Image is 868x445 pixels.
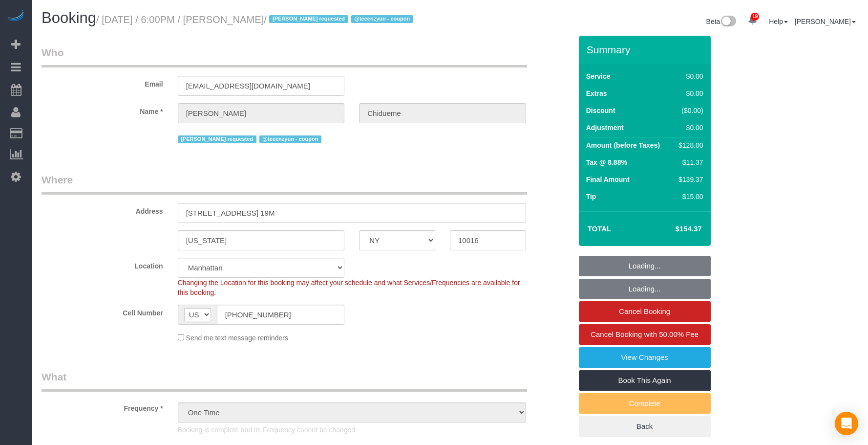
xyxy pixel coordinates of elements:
div: $139.37 [675,175,703,184]
label: Cell Number [34,305,170,318]
span: 19 [751,13,759,21]
p: Booking is complete and its Frequency cannot be changed [178,425,526,435]
label: Address [34,203,170,216]
strong: Total [588,224,612,233]
div: $0.00 [675,89,703,98]
label: Extras [586,89,607,98]
legend: What [42,370,527,392]
img: New interface [720,16,736,28]
input: Email [178,76,345,96]
div: $128.00 [675,140,703,150]
label: Service [586,71,611,81]
span: / [264,14,416,25]
label: Tip [586,192,596,201]
div: ($0.00) [675,106,703,115]
label: Discount [586,106,615,115]
a: [PERSON_NAME] [795,18,856,25]
input: Last Name [359,103,526,123]
a: Help [769,18,788,25]
a: Beta [706,18,737,25]
span: @teeenzyun - coupon [259,135,321,143]
a: Cancel Booking with 50.00% Fee [579,324,711,345]
span: Cancel Booking with 50.00% Fee [591,330,699,338]
a: View Changes [579,347,711,368]
img: Automaid Logo [6,10,25,23]
label: Final Amount [586,175,630,184]
a: Cancel Booking [579,301,711,322]
div: $15.00 [675,192,703,201]
input: Zip Code [450,230,526,250]
span: [PERSON_NAME] requested [178,135,256,143]
span: Changing the Location for this booking may affect your schedule and what Services/Frequencies are... [178,279,520,296]
span: [PERSON_NAME] requested [269,15,348,23]
a: Book This Again [579,370,711,391]
div: $0.00 [675,123,703,133]
div: $11.37 [675,157,703,167]
span: Send me text message reminders [186,334,288,342]
small: / [DATE] / 6:00PM / [PERSON_NAME] [96,14,416,25]
h4: $154.37 [646,225,701,233]
legend: Who [42,45,527,67]
label: Name * [34,103,170,116]
input: City [178,230,345,250]
a: 19 [743,10,762,31]
input: First Name [178,103,345,123]
legend: Where [42,173,527,195]
span: @teeenzyun - coupon [351,15,413,23]
span: Booking [42,9,96,26]
h3: Summary [587,44,706,55]
label: Frequency * [34,400,170,413]
input: Cell Number [217,305,345,325]
label: Adjustment [586,123,624,133]
label: Location [34,258,170,271]
label: Tax @ 8.88% [586,157,627,167]
div: $0.00 [675,71,703,81]
label: Email [34,76,170,89]
div: Open Intercom Messenger [835,412,858,435]
a: Back [579,416,711,437]
label: Amount (before Taxes) [586,140,660,150]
